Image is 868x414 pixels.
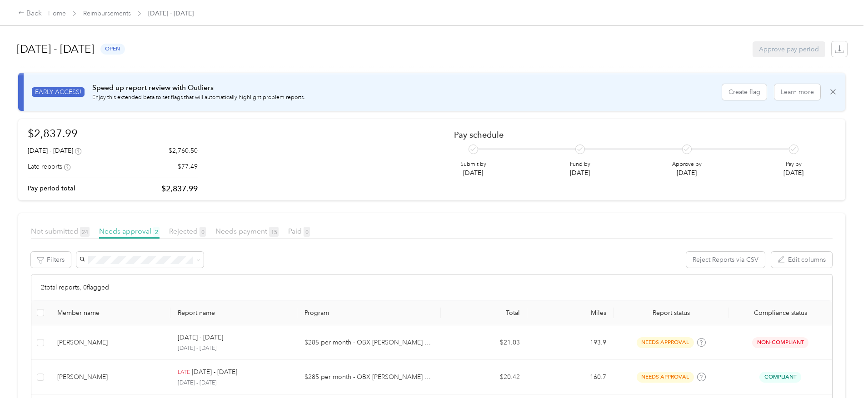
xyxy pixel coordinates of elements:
[448,309,520,317] div: Total
[621,309,721,317] span: Report status
[31,274,832,300] div: 2 total reports, 0 flagged
[297,325,441,360] td: $285 per month - OBX Bev FAVR Plan B 2024
[80,227,90,237] span: 24
[297,300,441,325] th: Program
[31,252,71,268] button: Filters
[83,10,131,17] a: Reimbursements
[28,162,70,171] div: Late reports
[57,372,164,382] div: [PERSON_NAME]
[153,227,160,237] span: 2
[441,360,527,394] td: $20.42
[99,227,160,235] span: Needs approval
[269,227,279,237] span: 15
[17,38,94,60] h1: [DATE] - [DATE]
[28,125,198,141] h1: $2,837.99
[178,369,190,377] p: LATE
[460,160,486,169] p: Submit by
[783,168,803,178] p: [DATE]
[28,184,75,193] p: Pay period total
[170,300,297,325] th: Report name
[48,10,66,17] a: Home
[570,160,590,169] p: Fund by
[771,252,832,268] button: Edit columns
[672,160,702,169] p: Approve by
[817,363,868,414] iframe: Everlance-gr Chat Button Frame
[672,168,702,178] p: [DATE]
[92,82,305,94] p: Speed up report review with Outliers
[288,227,310,235] span: Paid
[178,344,289,353] p: [DATE] - [DATE]
[57,338,164,348] div: [PERSON_NAME]
[304,372,434,382] p: $285 per month - OBX [PERSON_NAME] FAVR [MEDICAL_DATA] 2024
[148,9,194,18] span: [DATE] - [DATE]
[100,44,125,54] span: open
[50,300,171,325] th: Member name
[570,168,590,178] p: [DATE]
[736,309,825,317] span: Compliance status
[297,360,441,394] td: $285 per month - OBX Bev FAVR Plan B 2024
[527,360,614,394] td: 160.7
[460,168,486,178] p: [DATE]
[304,227,310,237] span: 0
[31,227,90,235] span: Not submitted
[57,309,164,317] div: Member name
[441,325,527,360] td: $21.03
[178,162,198,171] p: $77.49
[637,337,694,348] span: needs approval
[454,130,820,140] h2: Pay schedule
[178,333,223,343] p: [DATE] - [DATE]
[686,252,765,268] button: Reject Reports via CSV
[178,379,289,387] p: [DATE] - [DATE]
[32,87,85,97] span: EARLY ACCESS!
[637,372,694,382] span: needs approval
[774,84,820,100] button: Learn more
[215,227,279,235] span: Needs payment
[192,367,237,377] p: [DATE] - [DATE]
[161,183,198,195] p: $2,837.99
[304,338,434,348] p: $285 per month - OBX [PERSON_NAME] FAVR [MEDICAL_DATA] 2024
[169,227,206,235] span: Rejected
[527,325,614,360] td: 193.9
[169,146,198,155] p: $2,760.50
[92,94,305,102] p: Enjoy this extended beta to set flags that will automatically highlight problem reports.
[783,160,803,169] p: Pay by
[18,8,42,19] div: Back
[759,372,801,382] span: Compliant
[28,146,81,155] div: [DATE] - [DATE]
[722,84,767,100] button: Create flag
[200,227,206,237] span: 0
[752,337,808,348] span: Non-Compliant
[534,309,606,317] div: Miles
